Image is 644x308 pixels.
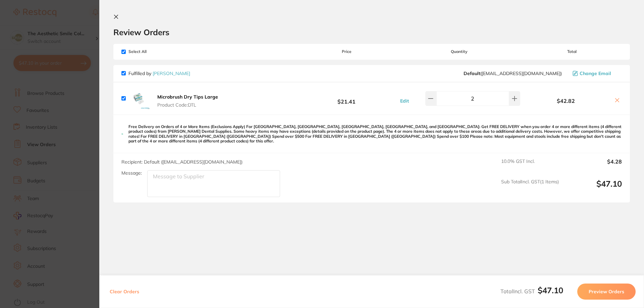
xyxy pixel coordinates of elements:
button: Clear Orders [108,284,141,300]
b: $21.41 [297,92,396,105]
label: Message: [121,170,142,176]
p: Message from Restocq, sent 3w ago [29,26,116,32]
span: Change Email [580,71,611,76]
img: M3NpNm56ZQ [128,88,150,109]
span: save@adamdental.com.au [464,71,562,76]
span: Quantity [397,49,522,54]
span: Select All [121,49,189,54]
output: $4.28 [564,159,622,173]
h2: Review Orders [113,27,630,37]
span: Price [297,49,396,54]
p: It has been 14 days since you have started your Restocq journey. We wanted to do a check in and s... [29,19,116,26]
b: Microbrush Dry Tips Large [157,94,218,100]
output: $47.10 [564,179,622,197]
div: message notification from Restocq, 3w ago. It has been 14 days since you have started your Restoc... [10,14,124,36]
p: Fulfilled by [128,71,190,76]
span: Recipient: Default ( [EMAIL_ADDRESS][DOMAIN_NAME] ) [121,159,243,165]
span: Total Incl. GST [500,288,563,295]
span: Total [522,49,622,54]
button: Change Email [571,70,622,76]
button: Preview Orders [577,284,636,300]
button: Microbrush Dry Tips Large Product Code:DTL [155,94,220,108]
span: Product Code: DTL [157,102,218,108]
b: $47.10 [538,285,563,295]
button: Edit [398,98,411,104]
b: Default [464,70,480,76]
img: Profile image for Restocq [15,20,26,31]
span: Sub Total Incl. GST ( 1 Items) [501,179,559,197]
b: $42.82 [522,98,610,104]
a: [PERSON_NAME] [153,70,190,76]
span: 10.0 % GST Incl. [501,159,559,173]
p: Free Delivery on Orders of 4 or More Items (Exclusions Apply) For [GEOGRAPHIC_DATA], [GEOGRAPHIC_... [128,124,622,144]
